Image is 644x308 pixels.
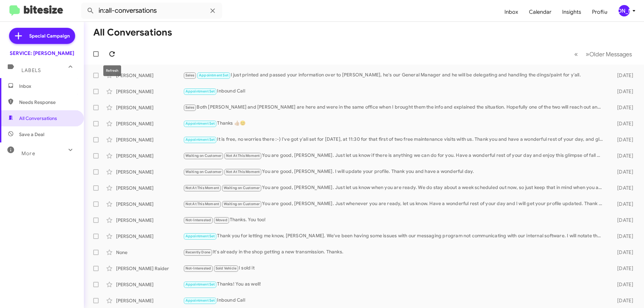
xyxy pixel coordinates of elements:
div: I just printed and passed your information over to [PERSON_NAME], he's our General Manager and he... [183,71,606,79]
div: It's already in the shop getting a new transmission. Thanks. [183,248,606,256]
div: [DATE] [606,265,639,272]
a: Insights [557,2,587,22]
div: [PERSON_NAME] [116,281,183,288]
div: [DATE] [606,120,639,127]
button: Previous [570,47,582,61]
span: « [574,50,578,58]
div: [PERSON_NAME] [116,201,183,207]
span: Not At This Moment [185,202,219,206]
div: Thank you for letting me know, [PERSON_NAME]. We've been having some issues with our messaging pr... [183,232,606,240]
span: Inbox [19,83,76,89]
button: Next [582,47,636,61]
div: [PERSON_NAME] [116,72,183,79]
div: [PERSON_NAME] [116,88,183,95]
div: SERVICE: [PERSON_NAME] [10,50,74,57]
span: Not At This Moment [226,153,260,158]
div: Inbound Call [183,87,606,95]
span: Appointment Set [185,137,215,142]
div: I sold it [183,264,606,272]
div: You are good, [PERSON_NAME]. Just let us know if there is anything we can do for you. Have a wond... [183,152,606,160]
div: [DATE] [606,217,639,224]
button: [PERSON_NAME] [613,5,637,16]
span: Sales [185,105,195,110]
div: [DATE] [606,152,639,159]
div: [DATE] [606,233,639,240]
span: Waiting on Customer [224,202,260,206]
div: Thanks 👍🏼😊 [183,120,606,127]
span: » [586,50,589,58]
a: Special Campaign [9,28,75,44]
span: Save a Deal [19,131,44,138]
div: [PERSON_NAME] [619,5,630,16]
span: Special Campaign [29,33,70,39]
span: Recently Done [185,250,211,254]
a: Calendar [524,2,557,22]
span: Appointment Set [185,298,215,303]
span: Waiting on Customer [185,170,222,174]
span: Not-Interested [185,218,211,222]
div: [DATE] [606,297,639,304]
div: [PERSON_NAME] [116,217,183,224]
span: Appointment Set [185,282,215,287]
div: None [116,249,183,256]
span: Not At This Moment [226,170,260,174]
span: Not-Interested [185,266,211,270]
div: [PERSON_NAME] Raider [116,265,183,272]
div: Refresh [103,65,121,76]
div: [DATE] [606,88,639,95]
div: [PERSON_NAME] [116,297,183,304]
div: [PERSON_NAME] [116,120,183,127]
span: Older Messages [589,51,632,58]
div: [PERSON_NAME] [116,169,183,175]
div: [PERSON_NAME] [116,185,183,191]
span: Labels [21,67,41,73]
div: Both [PERSON_NAME] and [PERSON_NAME] are here and were in the same office when I brought them the... [183,104,606,111]
h1: All Conversations [93,27,172,38]
div: [PERSON_NAME] [116,104,183,111]
div: [DATE] [606,72,639,79]
div: Thanks. You too! [183,216,606,224]
div: [DATE] [606,136,639,143]
span: Waiting on Customer [224,186,260,190]
div: [DATE] [606,185,639,191]
span: Moved [216,218,227,222]
div: You are good, [PERSON_NAME]. I will update your profile. Thank you and have a wonderful day. [183,168,606,176]
span: Appointment Set [185,121,215,126]
span: Sales [185,73,195,77]
input: Search [81,3,222,19]
div: Thanks! You as well! [183,281,606,288]
span: All Conversations [19,115,57,122]
div: [PERSON_NAME] [116,136,183,143]
div: [DATE] [606,169,639,175]
span: Appointment Set [185,89,215,94]
div: You are good, [PERSON_NAME]. Just let us know when you are ready. We do stay about a week schedul... [183,184,606,192]
div: You are good, [PERSON_NAME]. Just whenever you are ready, let us know. Have a wonderful rest of y... [183,200,606,208]
span: Waiting on Customer [185,153,222,158]
div: [PERSON_NAME] [116,233,183,240]
div: [DATE] [606,104,639,111]
a: Profile [587,2,613,22]
a: Inbox [499,2,524,22]
span: Appointment Set [199,73,228,77]
div: Inbound Call [183,297,606,304]
div: [PERSON_NAME] [116,152,183,159]
span: More [21,150,35,157]
div: [DATE] [606,249,639,256]
span: Not At This Moment [185,186,219,190]
nav: Page navigation example [571,47,636,61]
div: It is free, no worries there :-) I've got y'all set for [DATE], at 11:30 for that first of two fr... [183,136,606,143]
div: [DATE] [606,281,639,288]
div: [DATE] [606,201,639,207]
span: Appointment Set [185,234,215,238]
span: Sold Vehicle [216,266,236,270]
span: Needs Response [19,99,76,106]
